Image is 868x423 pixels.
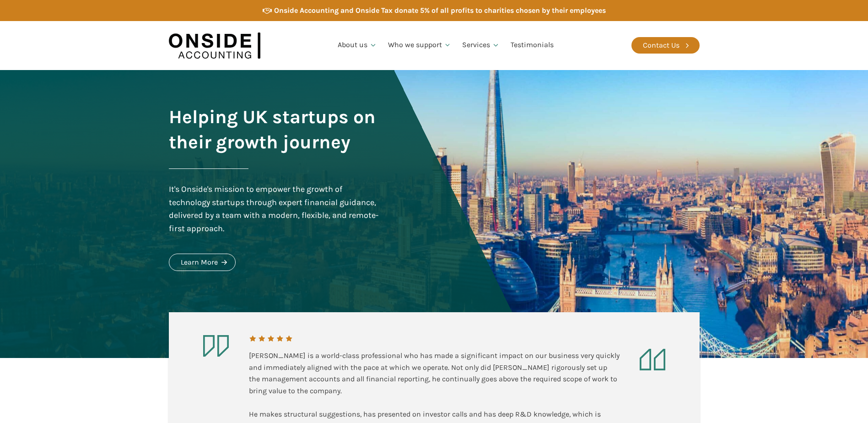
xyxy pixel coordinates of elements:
[169,104,381,155] h1: Helping UK startups on their growth journey
[169,28,260,63] img: Onside Accounting
[332,30,383,61] a: About us
[169,254,236,271] a: Learn More
[181,256,218,268] div: Learn More
[169,183,381,235] div: It's Onside's mission to empower the growth of technology startups through expert financial guida...
[383,30,457,61] a: Who we support
[457,30,505,61] a: Services
[505,30,559,61] a: Testimonials
[274,5,606,16] div: Onside Accounting and Onside Tax donate 5% of all profits to charities chosen by their employees
[643,39,679,51] div: Contact Us
[631,37,700,54] a: Contact Us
